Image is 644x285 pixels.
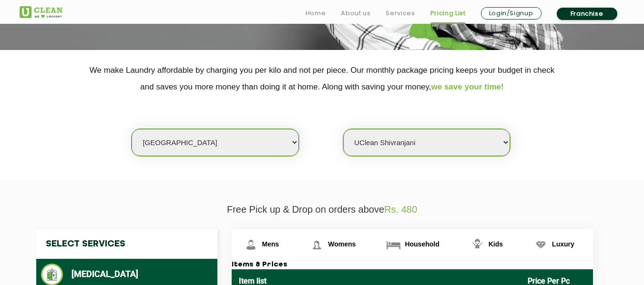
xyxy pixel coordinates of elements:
[20,204,625,215] p: Free Pick up & Drop on orders above
[385,236,402,253] img: Household
[232,261,593,269] h3: Items & Prices
[243,236,259,253] img: Mens
[489,240,503,248] span: Kids
[306,8,326,19] a: Home
[431,82,504,91] span: we save your time!
[552,240,574,248] span: Luxury
[405,240,439,248] span: Household
[532,236,549,253] img: Luxury
[384,204,417,215] span: Rs. 480
[20,62,625,95] p: We make Laundry affordable by charging you per kilo and not per piece. Our monthly package pricin...
[262,240,279,248] span: Mens
[386,8,415,19] a: Services
[557,8,617,20] a: Franchise
[430,8,466,19] a: Pricing List
[469,236,486,253] img: Kids
[341,8,370,19] a: About us
[481,7,542,20] a: Login/Signup
[308,236,325,253] img: Womens
[36,229,217,259] h4: Select Services
[20,6,62,18] img: UClean Laundry and Dry Cleaning
[328,240,356,248] span: Womens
